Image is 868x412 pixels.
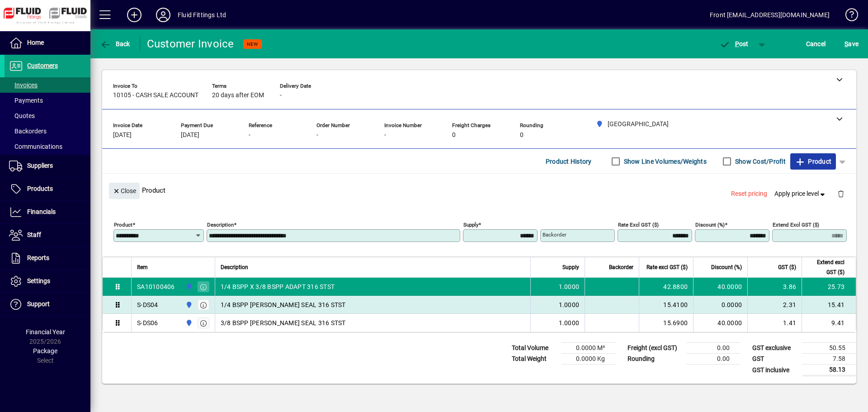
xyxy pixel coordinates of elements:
span: Financial Year [26,328,65,336]
mat-label: Rate excl GST ($) [618,222,659,228]
span: NEW [247,41,258,47]
a: Quotes [5,108,90,123]
div: S-DS04 [137,300,158,309]
a: Staff [5,224,90,246]
button: Close [109,183,140,199]
button: Product History [542,153,595,170]
span: Backorder [609,262,633,272]
span: Package [33,347,57,355]
td: 9.41 [802,314,856,332]
button: Delete [830,183,852,204]
span: Backorders [9,128,47,135]
span: Product [795,154,831,169]
td: 58.13 [802,365,856,376]
span: Description [221,262,248,272]
div: Front [EMAIL_ADDRESS][DOMAIN_NAME] [710,8,830,22]
span: - [249,132,250,139]
button: Reset pricing [727,186,771,202]
td: Freight (excl GST) [623,343,686,354]
span: Support [27,300,50,308]
span: 1/4 BSPP [PERSON_NAME] SEAL 316 STST [221,300,346,309]
label: Show Line Volumes/Weights [622,157,707,166]
button: Product [790,153,836,170]
td: 0.0000 M³ [561,343,616,354]
div: S-DS06 [137,318,158,327]
a: Knowledge Base [839,2,857,31]
a: Invoices [5,77,90,93]
mat-label: Discount (%) [695,222,725,228]
mat-label: Product [114,222,132,228]
span: Supply [562,262,579,272]
td: Total Volume [507,343,561,354]
td: 2.31 [747,296,802,314]
td: 0.0000 [693,296,747,314]
td: 15.41 [802,296,856,314]
span: Financials [27,208,56,215]
div: 15.4100 [645,300,688,309]
span: Customers [27,62,58,69]
span: 20 days after EOM [212,92,264,99]
span: 10105 - CASH SALE ACCOUNT [113,92,198,99]
span: Extend excl GST ($) [807,257,844,277]
a: Suppliers [5,155,90,177]
span: ost [719,40,749,47]
span: - [384,132,386,139]
td: 3.86 [747,278,802,296]
a: Settings [5,270,90,293]
a: Reports [5,247,90,270]
span: Reset pricing [731,189,767,199]
div: SA10100406 [137,282,175,291]
span: Back [100,40,130,47]
span: Communications [9,143,62,150]
span: Item [137,262,148,272]
span: Payments [9,97,43,104]
a: Backorders [5,123,90,139]
mat-label: Extend excl GST ($) [773,222,819,228]
span: Apply price level [774,189,827,199]
span: 1.0000 [559,300,580,309]
td: GST [748,354,802,365]
span: - [316,132,318,139]
span: 1/4 BSPP X 3/8 BSPP ADAPT 316 STST [221,282,335,291]
a: Financials [5,201,90,223]
div: Product [102,174,856,207]
div: Fluid Fittings Ltd [178,8,226,22]
span: 0 [452,132,456,139]
span: 3/8 BSPP [PERSON_NAME] SEAL 316 STST [221,318,346,327]
span: AUCKLAND [183,318,193,328]
span: AUCKLAND [183,300,193,310]
span: S [844,40,848,47]
mat-label: Supply [463,222,478,228]
span: Invoices [9,81,38,89]
a: Products [5,178,90,200]
span: 0 [520,132,524,139]
span: AUCKLAND [183,282,193,292]
td: GST inclusive [748,365,802,376]
td: 40.0000 [693,278,747,296]
span: P [735,40,739,47]
td: 0.0000 Kg [561,354,616,365]
div: Customer Invoice [147,37,234,51]
a: Communications [5,139,90,154]
app-page-header-button: Back [90,36,140,52]
span: Suppliers [27,162,53,169]
td: 50.55 [802,343,856,354]
a: Support [5,293,90,316]
button: Add [120,7,149,23]
span: Products [27,185,53,192]
td: Total Weight [507,354,561,365]
span: Staff [27,231,41,238]
span: Cancel [806,37,826,51]
span: [DATE] [113,132,132,139]
span: Rate excl GST ($) [646,262,688,272]
td: 0.00 [686,354,741,365]
span: 1.0000 [559,282,580,291]
span: ave [844,37,859,51]
span: Settings [27,277,50,284]
span: - [280,92,282,99]
span: Reports [27,254,49,261]
a: Home [5,32,90,54]
td: GST exclusive [748,343,802,354]
td: 1.41 [747,314,802,332]
td: 0.00 [686,343,741,354]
